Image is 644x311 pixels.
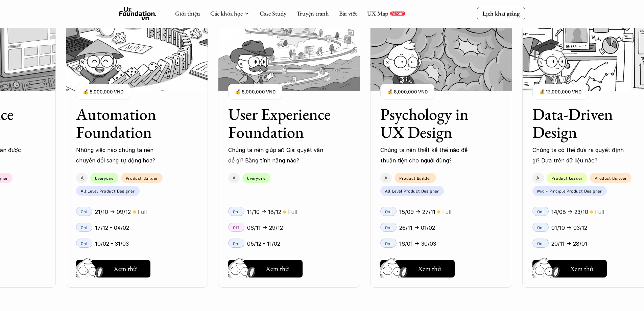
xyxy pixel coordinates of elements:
[81,188,135,193] p: All Level Product Designer
[551,223,587,233] p: 01/10 -> 03/12
[399,176,431,180] p: Product Builder
[380,145,478,165] p: Chúng ta nên thiết kế thế nào để thuận tiện cho người dùng?
[551,176,582,180] p: Product Leader
[595,207,604,217] p: Full
[385,225,392,230] p: Onl
[247,207,281,217] p: 11/10 -> 18/12
[399,239,436,249] p: 16/01 -> 30/03
[228,260,303,277] button: Xem thử
[228,105,333,141] h3: User Experience Foundation
[442,207,451,217] p: Full
[95,176,114,180] p: Everyone
[138,207,147,217] p: Full
[387,87,428,96] p: 💰 8,000,000 VND
[210,9,243,17] a: Các khóa học
[175,9,200,17] a: Giới thiệu
[76,145,174,165] p: Những việc nào chúng ta nên chuyển đổi sang tự động hóa?
[537,225,544,230] p: Onl
[551,239,587,249] p: 20/11 -> 28/01
[482,9,520,17] p: Lịch khai giảng
[81,209,88,214] p: Onl
[539,87,581,96] p: 💰 12,000,000 VND
[126,176,158,180] p: Product Builder
[133,209,136,215] p: 🟡
[283,209,286,215] p: 🟡
[339,9,357,17] a: Bài viết
[380,257,455,277] a: Xem thử
[532,257,607,277] a: Xem thử
[399,207,435,217] p: 15/09 -> 27/11
[233,209,240,214] p: Onl
[385,188,439,193] p: All Level Product Designer
[391,12,404,16] p: REPORT
[551,207,588,217] p: 14/08 -> 23/10
[81,241,88,246] p: Onl
[266,264,289,273] h5: Xem thử
[537,209,544,214] p: Onl
[247,239,280,249] p: 05/12 - 11/02
[570,264,593,273] h5: Xem thử
[595,176,627,180] p: Product Builder
[390,12,405,16] a: REPORT
[228,257,303,277] a: Xem thử
[247,223,283,233] p: 06/11 -> 29/12
[81,225,88,230] p: Onl
[385,241,392,246] p: Onl
[76,257,150,277] a: Xem thử
[76,260,150,277] button: Xem thử
[260,9,286,17] a: Case Study
[532,260,607,277] button: Xem thử
[532,105,637,141] h3: Data-Driven Design
[532,145,630,165] p: Chúng ta có thể đưa ra quyết định gì? Dựa trên dữ liệu nào?
[83,87,123,96] p: 💰 8,000,000 VND
[247,176,266,180] p: Everyone
[367,9,388,17] a: UX Map
[233,241,240,246] p: Onl
[114,264,137,273] h5: Xem thử
[288,207,297,217] p: Full
[228,145,326,165] p: Chúng ta nên giúp ai? Giải quyết vấn đề gì? Bằng tính năng nào?
[380,105,485,141] h3: Psychology in UX Design
[233,225,240,230] p: Off
[437,209,440,215] p: 🟡
[235,87,276,96] p: 💰 8,000,000 VND
[537,188,602,193] p: Mid - Pinciple Product Designer
[477,7,525,20] a: Lịch khai giảng
[95,207,131,217] p: 21/10 -> 09/12
[296,9,329,17] a: Truyện tranh
[76,105,181,141] h3: Automation Foundation
[95,239,129,249] p: 10/02 - 31/03
[537,241,544,246] p: Onl
[380,260,455,277] button: Xem thử
[590,209,593,215] p: 🟡
[418,264,441,273] h5: Xem thử
[399,223,435,233] p: 26/11 -> 01/02
[385,209,392,214] p: Onl
[95,223,129,233] p: 17/12 - 04/02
